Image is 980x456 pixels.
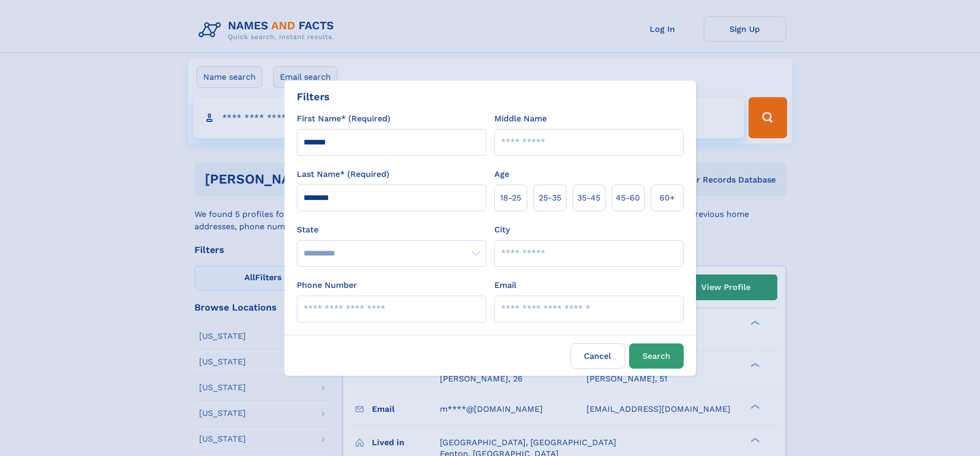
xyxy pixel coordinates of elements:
span: 35‑45 [577,192,600,204]
button: Search [629,343,684,369]
span: 18‑25 [500,192,521,204]
div: Filters [297,89,330,104]
label: Phone Number [297,279,357,291]
label: First Name* (Required) [297,113,390,125]
span: 45‑60 [616,192,640,204]
span: 25‑35 [539,192,561,204]
label: State [297,224,486,236]
label: City [494,224,510,236]
span: 60+ [660,192,675,204]
label: Cancel [571,343,625,369]
label: Email [494,279,516,291]
label: Middle Name [494,113,547,125]
label: Last Name* (Required) [297,168,389,180]
label: Age [494,168,509,180]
